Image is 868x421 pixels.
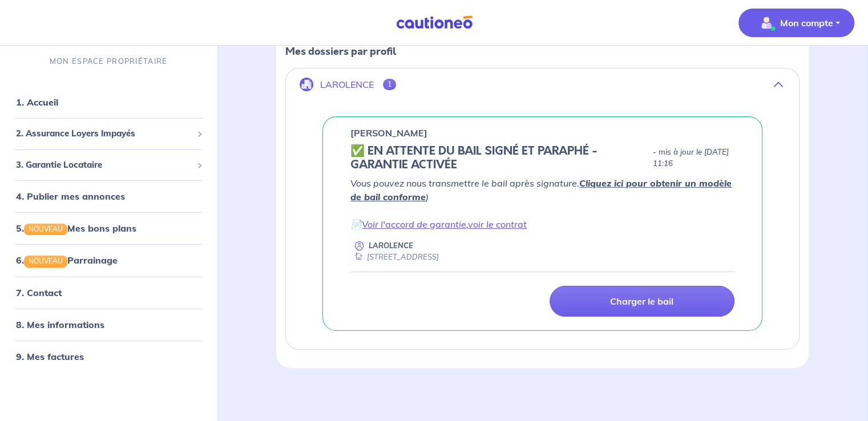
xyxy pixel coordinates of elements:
[468,218,527,230] a: voir le contrat
[16,191,125,202] a: 4. Publier mes annonces
[780,16,833,30] p: Mon compte
[5,185,212,208] div: 4. Publier mes annonces
[300,78,313,91] img: illu_company.svg
[350,252,439,262] div: [STREET_ADDRESS]
[16,222,136,234] a: 5.NOUVEAUMes bons plans
[5,313,212,335] div: 8. Mes informations
[350,218,527,230] em: 📄 ,
[16,350,84,362] a: 9. Mes factures
[16,127,192,140] span: 2. Assurance Loyers Impayés
[350,177,732,203] em: Vous pouvez nous transmettre le bail après signature. )
[5,281,212,303] div: 7. Contact
[369,240,413,251] p: LAROLENCE
[5,249,212,272] div: 6.NOUVEAUParrainage
[5,217,212,240] div: 5.NOUVEAUMes bons plans
[350,144,734,172] div: state: CONTRACT-SIGNED, Context: IN-LANDLORD,IS-GL-CAUTION-IN-LANDLORD
[320,79,374,90] p: LAROLENCE
[383,79,396,90] span: 1
[5,153,212,176] div: 3. Garantie Locataire
[653,147,734,169] p: - mis à jour le [DATE] 11:16
[16,286,62,298] a: 7. Contact
[16,158,192,171] span: 3. Garantie Locataire
[738,9,854,37] button: illu_account_valid_menu.svgMon compte
[5,123,212,145] div: 2. Assurance Loyers Impayés
[5,91,212,114] div: 1. Accueil
[50,56,167,67] p: MON ESPACE PROPRIÉTAIRE
[5,345,212,367] div: 9. Mes factures
[610,295,673,307] p: Charger le bail
[286,71,799,98] button: LAROLENCE1
[757,14,776,32] img: illu_account_valid_menu.svg
[285,44,800,59] p: Mes dossiers par profil
[350,126,427,140] p: [PERSON_NAME]
[362,218,466,230] a: Voir l'accord de garantie
[16,96,58,108] a: 1. Accueil
[350,144,648,172] h5: ✅️️️ EN ATTENTE DU BAIL SIGNÉ ET PARAPHÉ - GARANTIE ACTIVÉE
[391,15,477,30] img: Cautioneo
[16,254,118,266] a: 6.NOUVEAUParrainage
[16,318,104,330] a: 8. Mes informations
[550,286,734,317] a: Charger le bail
